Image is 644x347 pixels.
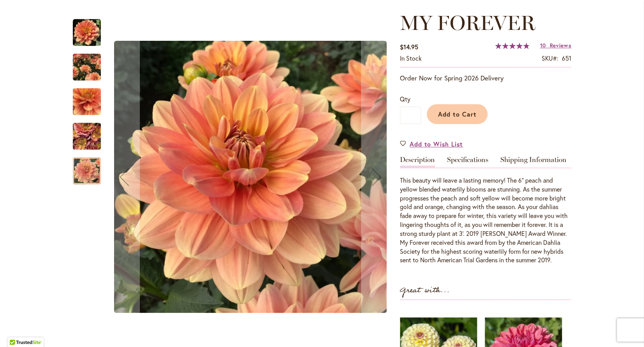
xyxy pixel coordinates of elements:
[114,41,387,313] img: MY FOREVER
[73,50,101,84] img: MY FOREVER
[542,54,558,62] strong: SKU
[73,80,109,115] div: MY FOREVER
[400,10,535,35] span: MY FOREVER
[549,42,571,49] span: Reviews
[400,176,571,265] div: This beauty will leave a lasting memory! The 6” peach and yellow blended waterlily blooms are stu...
[540,42,545,49] span: 10
[400,156,435,167] a: Description
[73,46,109,80] div: MY FOREVER
[400,73,571,83] p: Order Now for Spring 2026 Delivery
[500,156,567,167] a: Shipping Information
[73,11,109,46] div: MY FOREVER
[427,104,487,124] button: Add to Cart
[109,11,392,343] div: MY FOREVERMY FOREVERMY FOREVER
[59,115,115,157] img: MY FOREVER
[400,95,410,103] span: Qty
[400,139,463,148] a: Add to Wish List
[400,43,418,51] span: $14.95
[73,150,101,184] div: MY FOREVER
[400,54,422,63] div: Availability
[540,42,571,49] a: 10 Reviews
[109,11,140,343] button: Previous
[400,284,450,297] strong: Great with...
[6,319,28,341] iframe: Launch Accessibility Center
[400,156,571,265] div: Detailed Product Info
[361,11,392,343] button: Next
[495,43,529,49] div: 97%
[438,110,477,118] span: Add to Cart
[410,139,463,148] span: Add to Wish List
[400,54,422,62] span: In stock
[59,75,115,128] img: MY FOREVER
[109,11,428,343] div: Product Images
[73,115,109,150] div: MY FOREVER
[109,11,392,343] div: MY FOREVER
[562,54,571,63] div: 651
[73,19,101,47] img: MY FOREVER
[447,156,488,167] a: Specifications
